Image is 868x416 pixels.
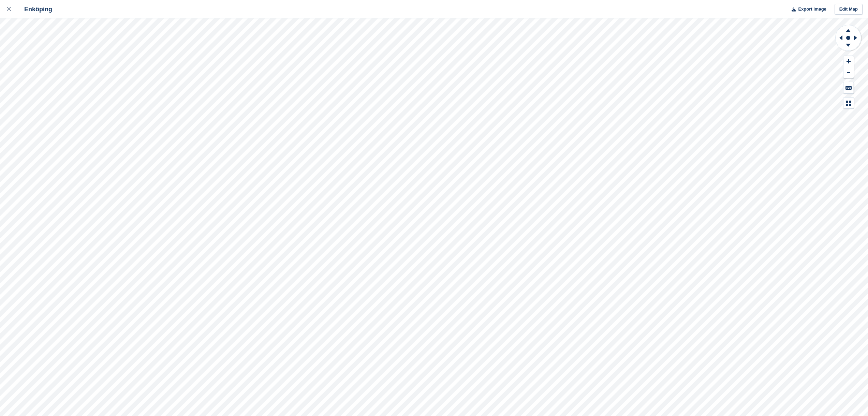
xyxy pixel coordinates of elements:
[843,56,854,67] button: Zoom In
[835,4,863,15] a: Edit Map
[843,82,854,93] button: Keyboard Shortcuts
[18,5,52,13] div: Enköping
[798,6,826,13] span: Export Image
[788,4,826,15] button: Export Image
[843,98,854,109] button: Map Legend
[843,67,854,78] button: Zoom Out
